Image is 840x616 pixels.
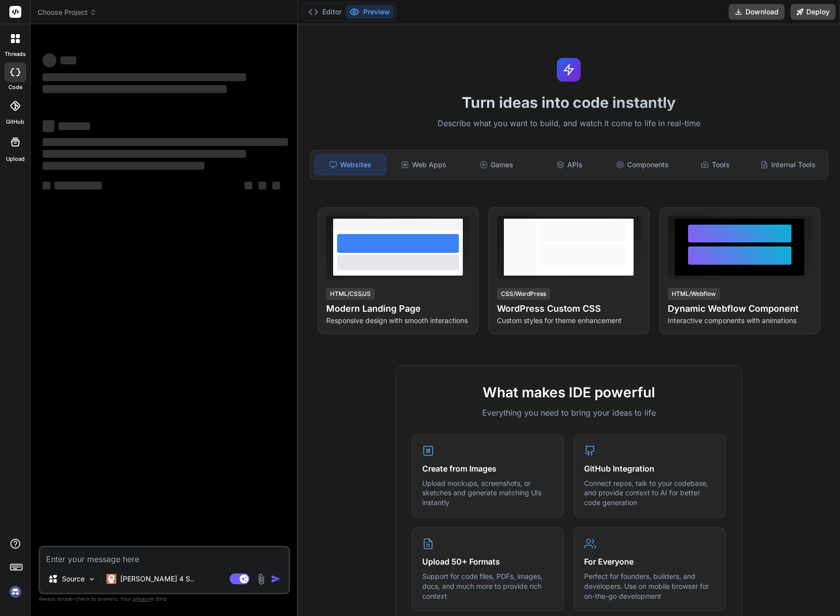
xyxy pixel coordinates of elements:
[422,556,553,568] h4: Upload 50+ Formats
[62,574,85,584] p: Source
[245,182,252,190] span: ‌
[271,574,281,584] img: icon
[314,154,386,175] div: Websites
[39,594,290,604] p: Always double-check its answers. Your in Bind
[753,154,824,175] div: Internal Tools
[412,407,726,419] p: Everything you need to bring your ideas to life
[38,7,97,17] span: Choose Project
[461,154,532,175] div: Games
[668,302,812,316] h4: Dynamic Webflow Component
[54,182,102,190] span: ‌
[7,583,24,600] img: signin
[43,138,288,146] span: ‌
[680,154,750,175] div: Tools
[43,53,56,67] span: ‌
[43,182,50,190] span: ‌
[584,478,715,508] p: Connect repos, talk to your codebase, and provide context to AI for better code generation
[534,154,605,175] div: APIs
[422,478,553,508] p: Upload mockups, screenshots, or sketches and generate matching UIs instantly
[791,4,836,20] button: Deploy
[304,94,834,111] h1: Turn ideas into code instantly
[584,463,715,474] h4: GitHub Integration
[6,155,25,163] label: Upload
[326,316,470,326] p: Responsive design with smooth interactions
[346,5,394,19] button: Preview
[326,302,470,316] h4: Modern Landing Page
[43,150,246,158] span: ‌
[43,162,204,170] span: ‌
[60,56,76,64] span: ‌
[43,73,246,81] span: ‌
[304,5,346,19] button: Editor
[255,573,267,585] img: attachment
[668,316,812,326] p: Interactive components with animations
[6,118,24,126] label: GitHub
[607,154,678,175] div: Components
[43,85,227,93] span: ‌
[8,83,22,92] label: code
[106,574,116,584] img: Claude 4 Sonnet
[133,596,150,602] span: privacy
[584,556,715,568] h4: For Everyone
[258,182,266,190] span: ‌
[422,571,553,601] p: Support for code files, PDFs, images, docs, and much more to provide rich context
[58,122,90,130] span: ‌
[304,117,834,130] p: Describe what you want to build, and watch it come to life in real-time
[388,154,459,175] div: Web Apps
[584,571,715,601] p: Perfect for founders, builders, and developers. Use on mobile browser for on-the-go development
[326,288,375,300] div: HTML/CSS/JS
[4,50,26,58] label: threads
[88,575,96,583] img: Pick Models
[422,463,553,474] h4: Create from Images
[412,382,726,403] h2: What makes IDE powerful
[497,316,641,326] p: Custom styles for theme enhancement
[497,302,641,316] h4: WordPress Custom CSS
[497,288,550,300] div: CSS/WordPress
[272,182,280,190] span: ‌
[729,4,785,20] button: Download
[668,288,720,300] div: HTML/Webflow
[43,120,54,132] span: ‌
[120,574,194,584] p: [PERSON_NAME] 4 S..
